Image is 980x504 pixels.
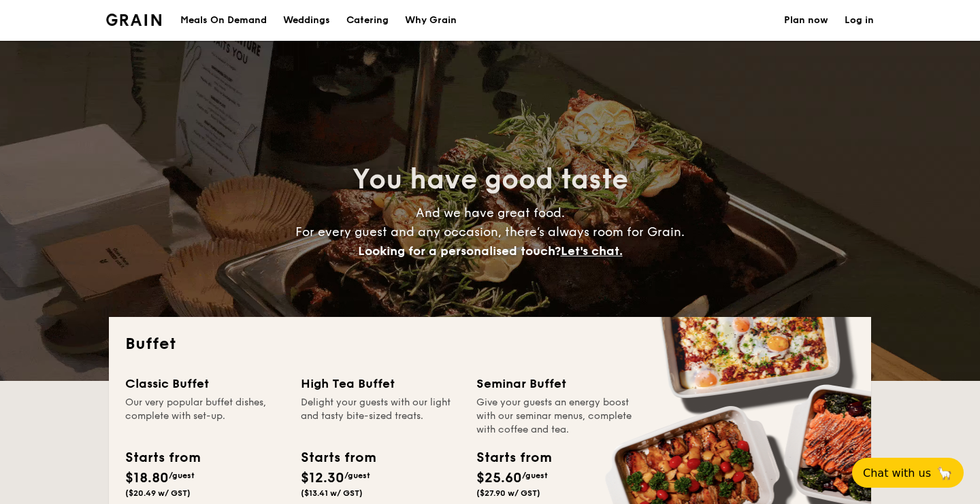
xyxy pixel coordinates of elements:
span: And we have great food. For every guest and any occasion, there’s always room for Grain. [295,205,685,258]
h2: Buffet [125,333,855,355]
a: Logotype [106,14,161,26]
span: ($27.90 w/ GST) [476,488,540,498]
span: $12.30 [301,470,344,486]
span: ($13.41 w/ GST) [301,488,363,498]
span: /guest [522,471,548,480]
div: Classic Buffet [125,374,284,393]
div: Starts from [476,448,551,468]
div: Starts from [301,448,375,468]
span: $18.80 [125,470,169,486]
span: You have good taste [353,163,628,196]
div: Seminar Buffet [476,374,636,393]
span: ($20.49 w/ GST) [125,488,191,498]
span: Let's chat. [561,243,623,258]
span: 🦙 [936,465,953,481]
span: /guest [169,471,195,480]
span: /guest [344,471,370,480]
div: Give your guests an energy boost with our seminar menus, complete with coffee and tea. [476,396,636,437]
span: $25.60 [476,470,522,486]
div: Starts from [125,448,199,468]
span: Chat with us [863,467,931,480]
span: Looking for a personalised touch? [358,243,561,258]
div: Our very popular buffet dishes, complete with set-up. [125,396,284,437]
div: High Tea Buffet [301,374,460,393]
img: Grain [106,14,161,26]
div: Delight your guests with our light and tasty bite-sized treats. [301,396,460,437]
button: Chat with us🦙 [852,458,964,488]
